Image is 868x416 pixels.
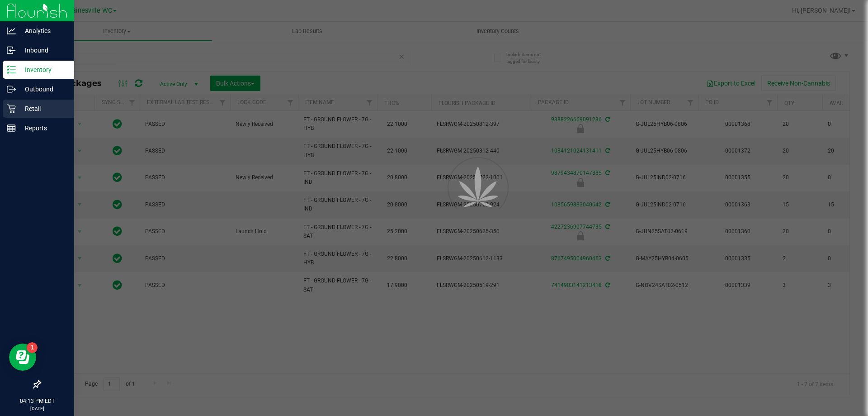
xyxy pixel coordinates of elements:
[7,104,16,113] inline-svg: Retail
[7,124,16,133] inline-svg: Reports
[4,397,70,405] p: 04:13 PM EDT
[27,342,38,353] iframe: Resource center unread badge
[9,344,36,371] iframe: Resource center
[16,64,70,75] p: Inventory
[7,46,16,55] inline-svg: Inbound
[16,123,70,134] p: Reports
[7,26,16,35] inline-svg: Analytics
[16,84,70,95] p: Outbound
[16,103,70,114] p: Retail
[16,25,70,36] p: Analytics
[4,405,70,412] p: [DATE]
[16,45,70,56] p: Inbound
[7,65,16,74] inline-svg: Inventory
[7,85,16,94] inline-svg: Outbound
